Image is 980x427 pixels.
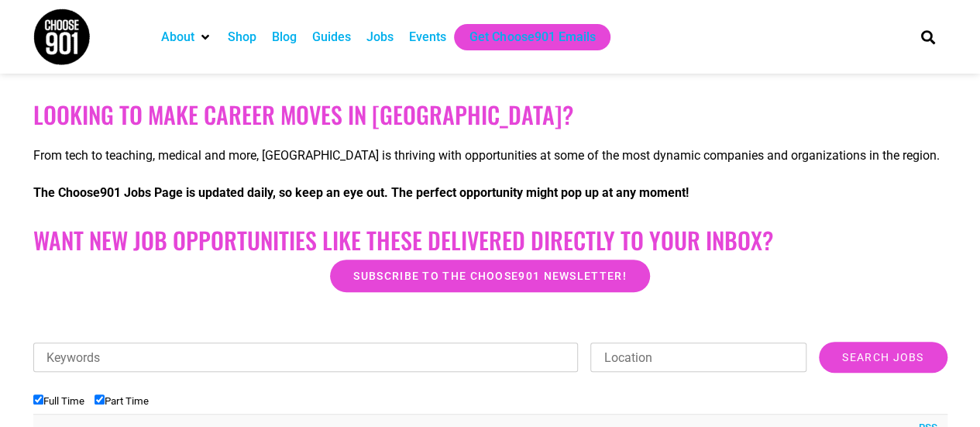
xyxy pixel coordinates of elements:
[330,260,649,292] a: Subscribe to the Choose901 newsletter!
[33,395,84,407] label: Full Time
[819,342,947,373] input: Search Jobs
[33,343,579,372] input: Keywords
[161,28,194,46] a: About
[312,28,351,46] a: Guides
[33,146,947,165] p: From tech to teaching, medical and more, [GEOGRAPHIC_DATA] is thriving with opportunities at some...
[95,394,105,405] input: Part Time
[353,270,626,281] span: Subscribe to the Choose901 newsletter!
[915,24,940,50] div: Search
[590,343,806,372] input: Location
[33,185,689,200] strong: The Choose901 Jobs Page is updated daily, so keep an eye out. The perfect opportunity might pop u...
[95,395,149,407] label: Part Time
[153,24,894,50] nav: Main nav
[469,28,595,46] a: Get Choose901 Emails
[33,394,43,405] input: Full Time
[33,101,947,129] h2: Looking to make career moves in [GEOGRAPHIC_DATA]?
[409,28,446,46] a: Events
[366,28,394,46] a: Jobs
[228,28,256,46] a: Shop
[33,226,947,254] h2: Want New Job Opportunities like these Delivered Directly to your Inbox?
[272,28,297,46] a: Blog
[153,24,220,50] div: About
